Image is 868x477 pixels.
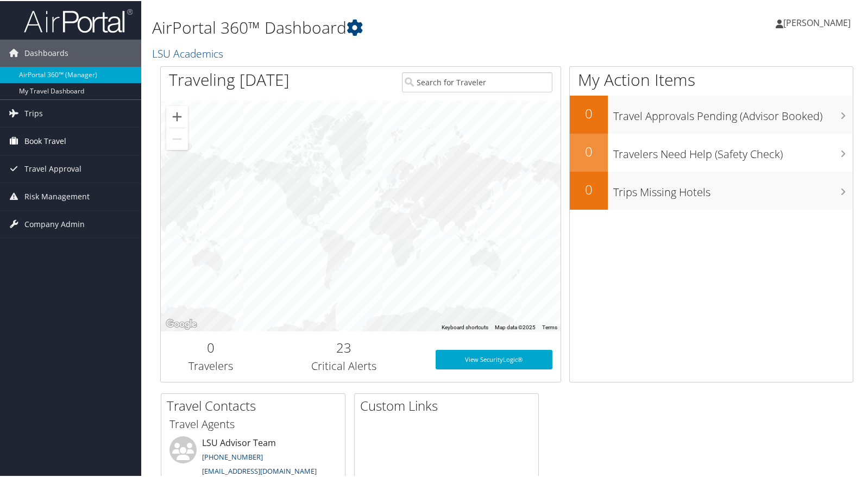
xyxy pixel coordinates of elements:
[169,67,290,90] h1: Traveling [DATE]
[269,357,419,373] h3: Critical Alerts
[202,465,317,475] a: [EMAIL_ADDRESS][DOMAIN_NAME]
[570,133,853,171] a: 0Travelers Need Help (Safety Check)
[169,337,253,356] h2: 0
[570,67,853,90] h1: My Action Items
[269,337,419,356] h2: 23
[542,323,557,329] a: Terms (opens in new tab)
[613,140,853,161] h3: Travelers Need Help (Safety Check)
[613,178,853,199] h3: Trips Missing Hotels
[24,154,81,181] span: Travel Approval
[402,71,552,91] input: Search for Traveler
[24,182,90,209] span: Risk Management
[360,396,538,414] h2: Custom Links
[166,105,188,127] button: Zoom in
[442,323,488,330] button: Keyboard shortcuts
[570,141,608,160] h2: 0
[570,179,608,198] h2: 0
[163,316,199,330] img: Google
[436,349,552,368] a: View SecurityLogic®
[24,7,133,33] img: airportal-logo.png
[24,127,66,154] span: Book Travel
[495,323,536,329] span: Map data ©2025
[570,171,853,209] a: 0Trips Missing Hotels
[163,316,199,330] a: Open this area in Google Maps (opens a new window)
[169,416,337,431] h3: Travel Agents
[570,95,853,133] a: 0Travel Approvals Pending (Advisor Booked)
[24,39,68,66] span: Dashboards
[166,127,188,149] button: Zoom out
[783,16,851,28] span: [PERSON_NAME]
[152,15,625,38] h1: AirPortal 360™ Dashboard
[613,102,853,123] h3: Travel Approvals Pending (Advisor Booked)
[24,210,85,237] span: Company Admin
[24,99,43,126] span: Trips
[167,396,345,414] h2: Travel Contacts
[570,103,608,122] h2: 0
[152,45,226,60] a: LSU Academics
[169,357,253,373] h3: Travelers
[776,5,861,38] a: [PERSON_NAME]
[202,451,263,461] a: [PHONE_NUMBER]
